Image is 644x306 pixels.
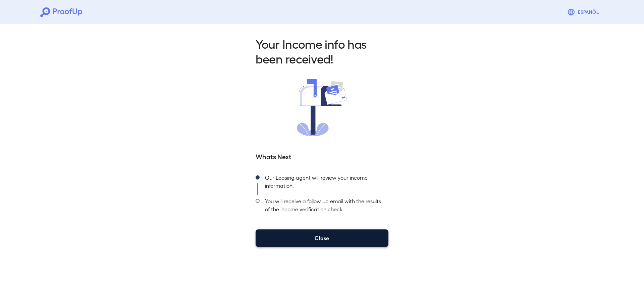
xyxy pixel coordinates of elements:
button: Close [256,229,388,247]
h2: Your Income info has been received! [256,36,388,66]
div: Our Leasing agent will review your income information. [260,172,388,195]
img: received.svg [297,79,347,136]
h5: Whats Next [256,151,388,161]
div: You will receive a follow up email with the results of the income verification check. [260,195,388,219]
button: Espanõl [565,5,604,19]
